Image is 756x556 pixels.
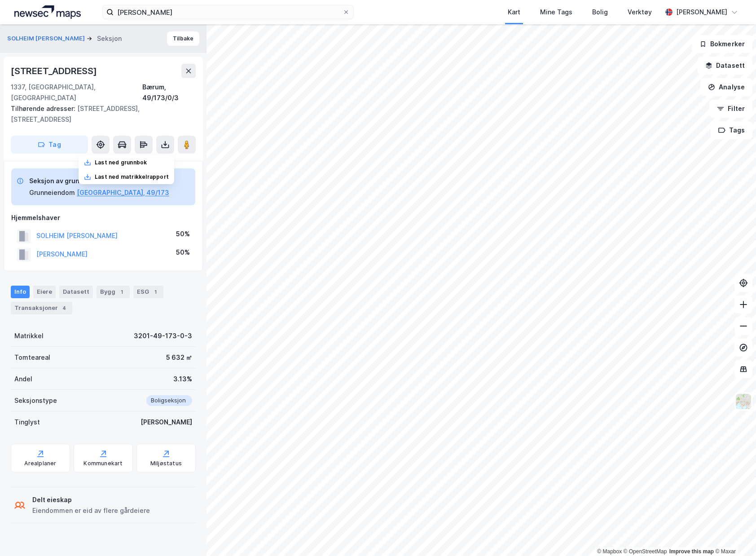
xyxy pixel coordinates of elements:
div: Tinglyst [14,417,40,428]
div: Info [11,286,30,298]
div: [PERSON_NAME] [141,417,192,428]
span: Tilhørende adresser: [11,105,77,112]
div: Seksjon [97,33,122,44]
div: Hjemmelshaver [11,212,195,223]
div: Arealplaner [24,460,56,467]
div: Bolig [592,7,608,18]
div: Delt eieskap [32,494,150,505]
input: Søk på adresse, matrikkel, gårdeiere, leietakere eller personer [114,5,343,19]
div: Seksjonstype [14,395,57,406]
div: Last ned matrikkelrapport [95,173,169,181]
a: Mapbox [597,548,622,555]
button: Filter [709,100,752,118]
button: Tilbake [167,31,199,46]
div: Last ned grunnbok [95,159,147,166]
div: 4 [60,304,69,313]
div: Mine Tags [540,7,572,18]
div: Eiendommen er eid av flere gårdeiere [32,505,150,516]
div: 50% [176,229,190,239]
div: [STREET_ADDRESS], [STREET_ADDRESS] [11,103,189,125]
button: Analyse [700,78,752,96]
img: logo.a4113a55bc3d86da70a041830d287a7e.svg [14,5,81,19]
div: 50% [176,247,190,258]
div: 1337, [GEOGRAPHIC_DATA], [GEOGRAPHIC_DATA] [11,82,142,103]
button: [GEOGRAPHIC_DATA], 49/173 [77,187,169,198]
button: Bokmerker [692,35,752,53]
div: 3.13% [173,374,192,384]
img: Z [735,393,752,410]
div: [STREET_ADDRESS] [11,64,99,78]
div: Kontrollprogram for chat [711,513,756,556]
div: 1 [151,287,160,296]
div: Miljøstatus [150,460,182,467]
a: Improve this map [669,548,714,555]
div: [PERSON_NAME] [676,7,727,18]
div: Bærum, 49/173/0/3 [142,82,196,103]
a: OpenStreetMap [624,548,667,555]
div: 5 632 ㎡ [166,352,192,363]
div: Kommunekart [84,460,123,467]
div: 1 [117,287,126,296]
div: Datasett [59,286,93,298]
div: Andel [14,374,32,384]
div: Kart [508,7,520,18]
button: Datasett [698,57,752,75]
button: Tag [11,136,88,154]
div: Transaksjoner [11,302,72,314]
iframe: Chat Widget [711,513,756,556]
div: ESG [133,286,163,298]
button: SOLHEIM [PERSON_NAME] [7,34,87,43]
div: Seksjon av grunneiendom [29,176,169,186]
div: Tomteareal [14,352,50,363]
div: Grunneiendom [29,187,75,198]
div: 3201-49-173-0-3 [134,331,192,341]
button: Tags [711,121,752,139]
div: Verktøy [628,7,652,18]
div: Matrikkel [14,331,44,341]
div: Eiere [33,286,56,298]
div: Bygg [97,286,130,298]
